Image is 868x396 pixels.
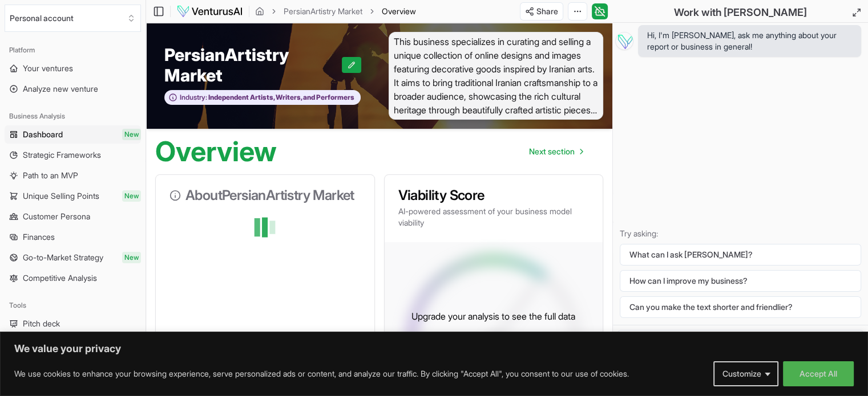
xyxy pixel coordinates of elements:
span: Path to an MVP [23,170,78,181]
button: Share [520,2,563,21]
span: New [122,190,141,202]
span: Dashboard [23,129,63,140]
a: Unique Selling PointsNew [5,187,141,205]
span: Customer Persona [23,211,90,222]
button: How can I improve my business? [620,270,861,292]
span: Pitch deck [23,318,60,329]
h3: About PersianArtistry Market [169,189,361,202]
a: Your ventures [5,59,141,77]
span: Industry: [180,93,207,102]
a: Go to next page [520,140,592,163]
p: AI-powered assessment of your business model viability [398,206,590,228]
p: We value your privacy [14,342,854,356]
span: Competitive Analysis [23,272,97,284]
p: We use cookies to enhance your browsing experience, serve personalized ads or content, and analyz... [14,367,629,381]
span: Next section [529,146,575,157]
a: Go-to-Market StrategyNew [5,248,141,267]
button: Select an organization [5,5,141,32]
span: New [122,252,141,263]
h1: Overview [155,138,277,165]
a: PersianArtistry Market [284,6,362,17]
span: Your ventures [23,63,73,74]
h3: Viability Score [398,189,590,202]
button: Accept All [783,361,854,386]
span: Analyze new venture [23,83,98,95]
span: Strategic Frameworks [23,149,101,161]
div: Platform [5,41,141,59]
span: Unique Selling Points [23,190,99,202]
span: Overview [382,6,416,17]
button: Industry:Independent Artists, Writers, and Performers [164,90,361,105]
span: New [122,129,141,140]
span: Go-to-Market Strategy [23,252,103,263]
h2: Work with [PERSON_NAME] [674,5,807,21]
div: Business Analysis [5,107,141,125]
a: Analyze new venture [5,80,141,98]
span: Hi, I'm [PERSON_NAME], ask me anything about your report or business in general! [647,30,852,52]
button: Can you make the text shorter and friendlier? [620,296,861,318]
img: logo [176,5,243,18]
nav: breadcrumb [255,6,416,17]
a: Customer Persona [5,207,141,226]
a: Path to an MVP [5,166,141,185]
span: Independent Artists, Writers, and Performers [207,93,354,102]
a: Strategic Frameworks [5,146,141,164]
p: Upgrade your analysis to see the full data [411,309,575,323]
button: Customize [713,361,778,386]
a: Competitive Analysis [5,269,141,287]
a: Finances [5,228,141,246]
span: Finances [23,231,55,243]
img: Vera [615,32,633,50]
span: Share [536,6,558,17]
button: What can I ask [PERSON_NAME]? [620,244,861,266]
p: Try asking: [620,228,861,239]
a: DashboardNew [5,125,141,144]
nav: pagination [520,140,592,163]
span: PersianArtistry Market [164,44,342,85]
div: Tools [5,296,141,315]
a: Pitch deck [5,315,141,333]
span: This business specializes in curating and selling a unique collection of online designs and image... [389,32,604,120]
